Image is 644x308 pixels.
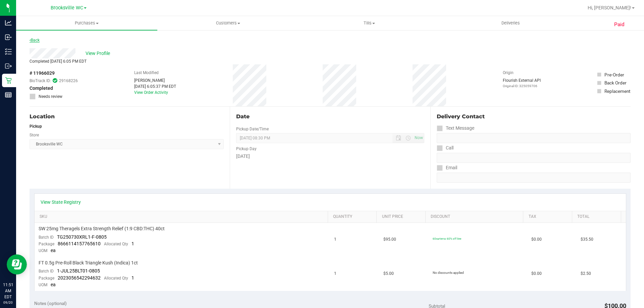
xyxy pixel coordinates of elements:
a: Customers [157,16,299,30]
a: Total [577,214,618,220]
span: Deliveries [492,20,529,26]
a: View State Registry [41,199,81,205]
div: Back Order [604,79,627,86]
div: Pre-Order [604,71,624,78]
span: $0.00 [531,236,542,243]
div: [DATE] [236,153,424,160]
p: 09/20 [3,300,13,305]
span: TG250730XRL1-F-0805 [57,234,107,240]
span: Package [39,242,54,246]
span: UOM [39,248,47,253]
inline-svg: Analytics [5,19,12,26]
span: View Profile [86,50,112,57]
p: Original ID: 325059706 [503,83,541,88]
a: Unit Price [382,214,423,220]
span: $5.00 [383,270,394,277]
a: Tills [299,16,440,30]
span: ea [51,282,56,287]
label: Pickup Date/Time [236,126,269,132]
label: Origin [503,70,514,76]
inline-svg: Outbound [5,63,12,69]
span: Hi, [PERSON_NAME]! [588,5,631,10]
span: $35.50 [581,236,593,243]
input: Format: (999) 999-9999 [437,153,631,163]
a: Tax [529,214,570,220]
span: 60surterra: 60% off line [433,237,461,240]
iframe: Resource center [7,254,27,274]
span: 1 [131,241,134,246]
inline-svg: Inventory [5,48,12,55]
label: Email [437,163,457,173]
a: View Order Activity [134,90,168,95]
div: Date [236,113,424,121]
span: BioTrack ID: [30,78,51,84]
span: Allocated Qty [104,276,128,281]
div: [DATE] 6:05:37 PM EDT [134,83,176,89]
span: Customers [158,20,298,26]
a: SKU [40,214,325,220]
span: $0.00 [531,270,542,277]
span: Needs review [39,94,62,100]
a: Discount [431,214,521,220]
span: FT 0.5g Pre-Roll Black Triangle Kush (Indica) 1ct [39,260,138,266]
p: 11:51 AM EDT [3,282,13,300]
span: Allocated Qty [104,242,128,246]
span: 1 [334,236,336,243]
span: 1-JUL25BLT01-0805 [57,268,100,273]
span: Purchases [16,20,157,26]
span: Package [39,276,54,281]
span: 29168226 [59,78,78,84]
label: Last Modified [134,70,159,76]
span: ea [51,248,56,253]
span: SW 25mg Theragels Extra Strength Relief (1:9 CBD:THC) 40ct [39,226,165,232]
div: [PERSON_NAME] [134,77,176,83]
span: Brooksville WC [51,5,83,11]
span: $2.50 [581,270,591,277]
div: Flourish External API [503,77,541,88]
inline-svg: Retail [5,77,12,84]
span: Completed [DATE] 6:05 PM EDT [30,59,87,64]
span: In Sync [53,77,57,84]
span: Tills [299,20,439,26]
label: Text Message [437,123,474,133]
inline-svg: Reports [5,91,12,98]
label: Store [30,132,39,138]
input: Format: (999) 999-9999 [437,133,631,143]
a: Quantity [333,214,374,220]
span: No discounts applied [433,271,464,274]
div: Delivery Contact [437,113,631,121]
inline-svg: Inbound [5,34,12,41]
a: Deliveries [440,16,581,30]
span: 2023056542294632 [58,275,101,281]
span: Batch ID [39,235,54,240]
div: Location [30,113,224,121]
span: Batch ID [39,269,54,273]
span: Completed [30,85,53,92]
span: 8666114157765610 [58,241,101,246]
span: 1 [131,275,134,281]
span: $95.00 [383,236,396,243]
span: UOM [39,283,47,287]
a: Purchases [16,16,157,30]
div: Replacement [604,88,630,95]
label: Call [437,143,453,153]
label: Pickup Day [236,146,257,152]
span: Notes (optional) [34,301,67,306]
strong: Pickup [30,124,42,129]
span: 1 [334,270,336,277]
span: Paid [614,21,625,28]
span: # 11966029 [30,70,55,77]
a: Back [30,38,40,43]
